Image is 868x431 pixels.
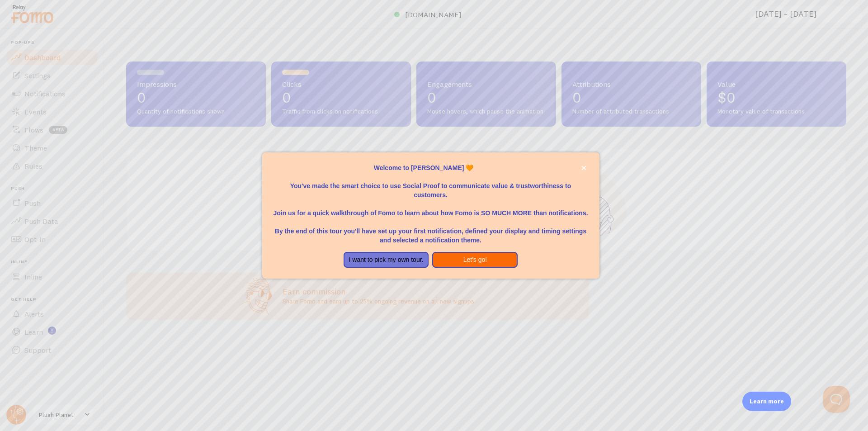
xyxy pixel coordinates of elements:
p: You've made the smart choice to use Social Proof to communicate value & trustworthiness to custom... [273,172,589,199]
p: Welcome to [PERSON_NAME] 🧡 [273,163,589,172]
p: Learn more [750,397,784,406]
div: Learn more [742,392,791,411]
button: I want to pick my own tour. [344,252,429,268]
p: By the end of this tour you'll have set up your first notification, defined your display and timi... [273,218,589,245]
button: close, [579,163,589,173]
div: Welcome to Fomo, Bryan Brausin 🧡You&amp;#39;ve made the smart choice to use Social Proof to commu... [262,152,599,279]
p: Join us for a quick walkthrough of Fomo to learn about how Fomo is SO MUCH MORE than notifications. [273,199,589,218]
button: Let's go! [432,252,518,268]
